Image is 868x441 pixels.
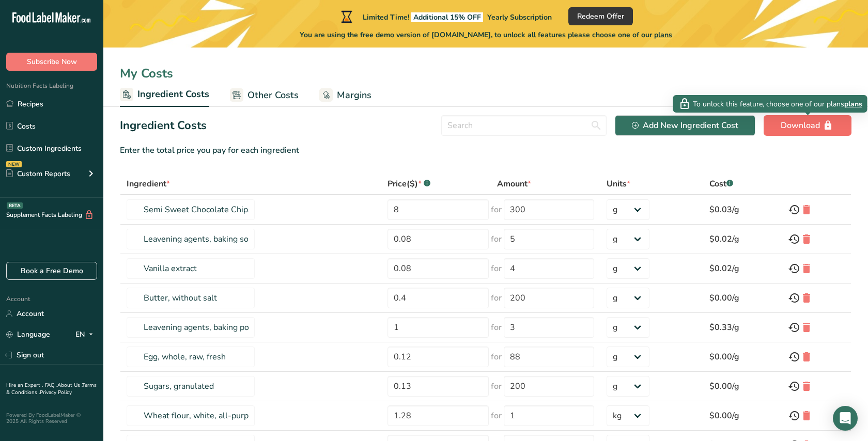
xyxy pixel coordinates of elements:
[654,30,672,40] span: plans
[319,84,371,107] a: Margins
[120,83,209,107] a: Ingredient Costs
[781,119,834,132] div: Download
[120,117,207,134] h2: Ingredient Costs
[491,351,502,363] span: for
[568,7,633,25] button: Redeem Offer
[6,382,43,389] a: Hire an Expert .
[491,203,502,216] span: for
[709,178,733,190] div: Cost
[6,262,97,280] a: Book a Free Demo
[441,115,607,136] input: Search
[703,401,782,431] td: $0.00/g
[703,225,782,254] td: $0.02/g
[491,262,502,275] span: for
[337,88,371,102] span: Margins
[577,11,624,22] span: Redeem Offer
[75,328,97,341] div: EN
[103,64,868,83] div: My Costs
[607,178,630,190] div: Units
[693,99,844,109] span: To unlock this feature, choose one of our plans
[632,119,738,132] div: Add New Ingredient Cost
[833,406,858,431] div: Open Intercom Messenger
[45,382,57,389] a: FAQ .
[703,283,782,313] td: $0.00/g
[844,99,862,109] span: plans
[388,178,430,190] div: Price($)
[247,88,299,102] span: Other Costs
[127,178,170,190] div: Ingredient
[6,53,97,71] button: Subscribe Now
[137,87,209,101] span: Ingredient Costs
[6,161,22,167] div: NEW
[7,202,23,209] div: BETA
[497,178,531,190] div: Amount
[491,292,502,304] span: for
[703,342,782,372] td: $0.00/g
[487,12,552,22] span: Yearly Subscription
[491,409,502,422] span: for
[615,115,755,136] button: Add New Ingredient Cost
[491,233,502,245] span: for
[57,382,82,389] a: About Us .
[6,412,97,424] div: Powered By FoodLabelMaker © 2025 All Rights Reserved
[703,313,782,342] td: $0.33/g
[411,12,483,22] span: Additional 15% OFF
[491,321,502,334] span: for
[120,144,851,156] div: Enter the total price you pay for each ingredient
[27,56,77,67] span: Subscribe Now
[703,372,782,401] td: $0.00/g
[40,389,72,396] a: Privacy Policy
[230,84,299,107] a: Other Costs
[491,380,502,392] span: for
[6,382,97,396] a: Terms & Conditions .
[339,10,552,23] div: Limited Time!
[6,168,70,179] div: Custom Reports
[703,195,782,225] td: $0.03/g
[300,29,672,40] span: You are using the free demo version of [DOMAIN_NAME], to unlock all features please choose one of...
[6,325,50,343] a: Language
[764,115,851,136] button: Download
[703,254,782,283] td: $0.02/g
